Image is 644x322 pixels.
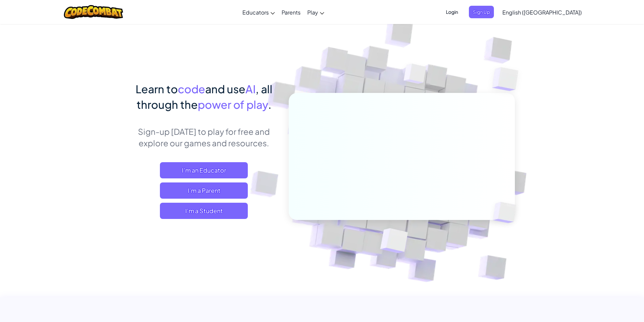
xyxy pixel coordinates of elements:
[502,9,582,16] span: English ([GEOGRAPHIC_DATA])
[239,3,278,21] a: Educators
[205,82,245,96] span: and use
[479,51,537,108] img: Overlap cubes
[64,5,123,19] img: CodeCombat logo
[278,3,304,21] a: Parents
[307,9,318,16] span: Play
[304,3,328,21] a: Play
[129,126,279,149] p: Sign-up [DATE] to play for free and explore our games and resources.
[391,50,439,101] img: Overlap cubes
[198,98,268,111] span: power of play
[178,82,205,96] span: code
[481,188,532,237] img: Overlap cubes
[268,98,271,111] span: .
[469,6,494,18] button: Sign Up
[160,182,248,199] a: I'm a Parent
[363,214,424,270] img: Overlap cubes
[245,82,256,96] span: AI
[242,9,269,16] span: Educators
[136,82,178,96] span: Learn to
[160,203,248,219] button: I'm a Student
[499,3,585,21] a: English ([GEOGRAPHIC_DATA])
[160,162,248,178] a: I'm an Educator
[442,6,462,18] button: Login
